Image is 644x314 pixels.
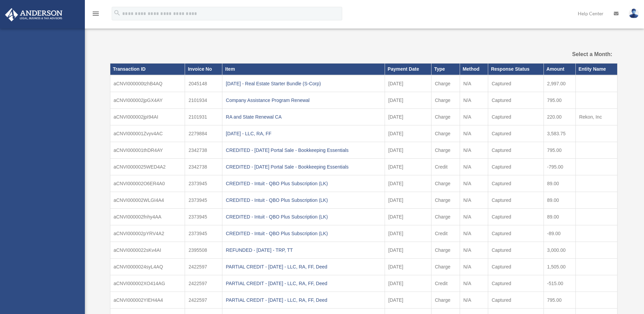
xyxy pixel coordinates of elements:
td: aCNVI000001thDR4AY [110,142,185,159]
td: aCNVI0000025WED4A2 [110,159,185,175]
td: aCNVI000002WLGI4A4 [110,192,185,209]
th: Transaction ID [110,64,185,75]
td: N/A [460,109,488,125]
i: search [113,9,121,17]
td: [DATE] [385,175,431,192]
td: N/A [460,209,488,225]
td: aCNVI000002O6ER4A0 [110,175,185,192]
div: RA and State Renewal CA [226,112,381,122]
td: 795.00 [544,292,575,309]
td: Credit [431,159,460,175]
td: [DATE] [385,292,431,309]
td: 2373945 [185,225,222,242]
td: 2,997.00 [544,75,575,92]
td: aCNVI0000024syL4AQ [110,259,185,275]
td: [DATE] [385,142,431,159]
td: aCNVI000002pYRV4A2 [110,225,185,242]
a: menu [92,12,100,18]
td: Captured [488,209,544,225]
td: [DATE] [385,109,431,125]
td: Captured [488,242,544,259]
td: [DATE] [385,192,431,209]
td: N/A [460,175,488,192]
td: Captured [488,175,544,192]
div: PARTIAL CREDIT - [DATE] - LLC, RA, FF, Deed [226,295,381,305]
td: Captured [488,275,544,292]
div: [DATE] - LLC, RA, FF [226,129,381,138]
div: CREDITED - [DATE] Portal Sale - Bookkeeping Essentials [226,145,381,155]
td: 795.00 [544,142,575,159]
td: 2422597 [185,259,222,275]
td: Captured [488,225,544,242]
th: Payment Date [385,64,431,75]
div: CREDITED - Intuit - QBO Plus Subscription (LK) [226,179,381,188]
div: Company Assistance Program Renewal [226,95,381,105]
td: Captured [488,142,544,159]
td: Charge [431,242,460,259]
td: Charge [431,109,460,125]
td: 2342738 [185,159,222,175]
td: N/A [460,125,488,142]
td: N/A [460,242,488,259]
td: 1,505.00 [544,259,575,275]
td: Charge [431,175,460,192]
img: User Pic [629,8,639,18]
th: Invoice No [185,64,222,75]
td: N/A [460,92,488,109]
td: N/A [460,192,488,209]
td: [DATE] [385,75,431,92]
td: 2422597 [185,275,222,292]
td: [DATE] [385,159,431,175]
th: Item [222,64,385,75]
td: 3,000.00 [544,242,575,259]
td: aCNVI000002jpI94AI [110,109,185,125]
td: [DATE] [385,242,431,259]
div: CREDITED - [DATE] Portal Sale - Bookkeeping Essentials [226,162,381,172]
td: aCNVI0000022sKv4AI [110,242,185,259]
td: aCNVI000000tzhB4AQ [110,75,185,92]
th: Response Status [488,64,544,75]
td: 2422597 [185,292,222,309]
td: 2279884 [185,125,222,142]
td: 3,583.75 [544,125,575,142]
td: [DATE] [385,225,431,242]
td: N/A [460,225,488,242]
td: Credit [431,275,460,292]
td: 2395508 [185,242,222,259]
td: [DATE] [385,209,431,225]
td: 2045148 [185,75,222,92]
td: [DATE] [385,259,431,275]
td: -795.00 [544,159,575,175]
td: aCNVI000002fnhy4AA [110,209,185,225]
div: PARTIAL CREDIT - [DATE] - LLC, RA, FF, Deed [226,262,381,272]
td: 795.00 [544,92,575,109]
td: Charge [431,125,460,142]
td: 2373945 [185,175,222,192]
div: CREDITED - Intuit - QBO Plus Subscription (LK) [226,212,381,222]
td: Credit [431,225,460,242]
td: aCNVI000001Zvyv4AC [110,125,185,142]
td: -515.00 [544,275,575,292]
td: 2101931 [185,109,222,125]
div: REFUNDED - [DATE] - TRP, TT [226,245,381,255]
th: Method [460,64,488,75]
th: Amount [544,64,575,75]
td: N/A [460,142,488,159]
div: CREDITED - Intuit - QBO Plus Subscription (LK) [226,195,381,205]
td: Captured [488,109,544,125]
td: Rekon, Inc [575,109,617,125]
td: 89.00 [544,192,575,209]
td: Charge [431,292,460,309]
td: N/A [460,159,488,175]
th: Entity Name [575,64,617,75]
td: N/A [460,75,488,92]
td: 2101934 [185,92,222,109]
td: N/A [460,292,488,309]
td: Charge [431,92,460,109]
img: Anderson Advisors Platinum Portal [3,8,65,21]
td: 2373945 [185,192,222,209]
td: [DATE] [385,92,431,109]
td: Captured [488,159,544,175]
td: Captured [488,259,544,275]
td: N/A [460,259,488,275]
